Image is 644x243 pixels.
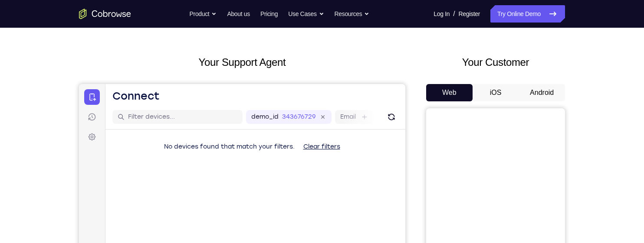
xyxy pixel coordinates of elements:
button: Resources [335,5,370,23]
h2: Your Support Agent [79,55,405,70]
button: Web [426,84,473,101]
a: Try Online Demo [490,5,565,23]
h2: Your Customer [426,55,565,70]
button: Use Cases [288,5,324,23]
span: / [453,9,455,19]
a: Go to the home page [79,9,131,19]
button: Product [190,5,217,23]
a: Log In [434,5,450,23]
button: iOS [473,84,519,101]
a: About us [227,5,250,23]
button: Android [519,84,565,101]
a: Pricing [260,5,278,23]
a: Register [459,5,480,23]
